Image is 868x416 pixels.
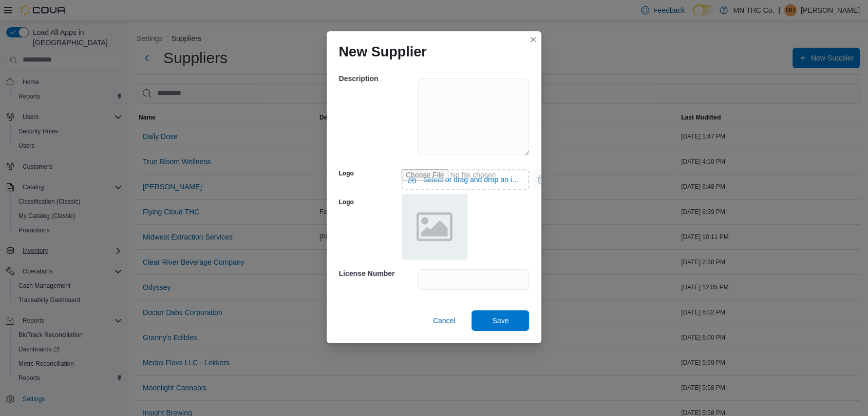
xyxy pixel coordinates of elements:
h5: Description [339,68,416,89]
button: Save [471,310,529,331]
img: placeholder.png [402,194,467,260]
button: Cancel [429,310,460,331]
label: Logo [339,169,354,177]
h1: New Supplier [339,44,427,60]
h5: License Number [339,263,416,284]
label: Logo [339,198,354,206]
input: Use aria labels when no actual label is in use [402,169,530,190]
span: Cancel [433,315,456,326]
span: Save [492,315,508,326]
button: Closes this modal window [527,33,539,46]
